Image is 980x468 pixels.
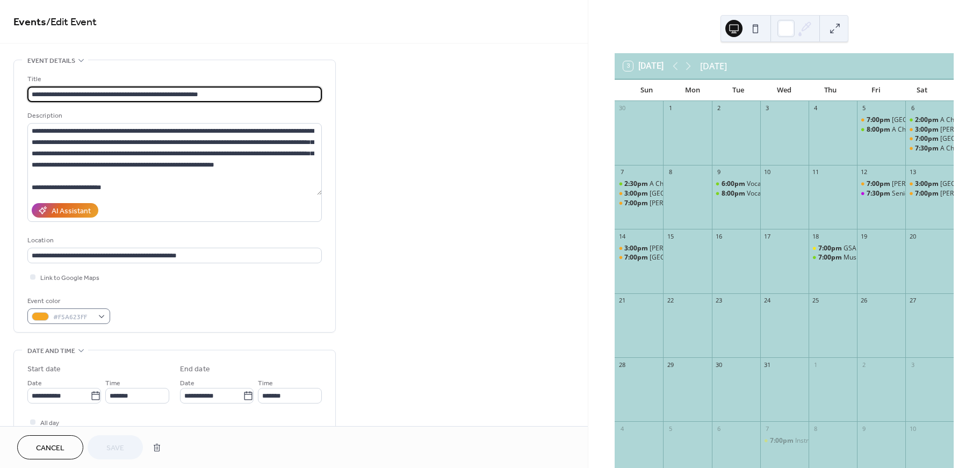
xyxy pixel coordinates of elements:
div: [GEOGRAPHIC_DATA] [650,253,715,262]
span: Date [180,378,194,389]
div: 4 [812,104,820,112]
button: AI Assistant [32,203,98,218]
div: 28 [618,361,626,369]
span: 7:00pm [915,189,940,198]
span: 6:00pm [722,179,747,189]
div: Shakespeare's R & J, an adaptation by Joe Calarco [615,199,663,208]
div: Location [27,235,320,246]
div: Baltimore [905,179,954,189]
span: Link to Google Maps [40,272,99,284]
div: 11 [812,168,820,176]
span: 2:00pm [915,116,940,125]
div: 30 [618,104,626,112]
span: Event details [27,55,75,67]
div: 18 [812,232,820,240]
div: 13 [909,168,917,176]
div: A Christmas Carol, co-production with Virginia Musical Theatre [857,125,905,134]
div: Shakespeare's R & J, an adaptation by Joe Calarco [857,179,905,189]
div: 7 [763,424,772,433]
div: Sun [623,80,669,101]
span: 8:00pm [867,125,892,134]
div: 5 [666,424,674,433]
button: 3[DATE] [619,59,667,74]
div: 9 [715,168,723,176]
div: Vocal Music & Chamber Music Concert [712,179,760,189]
span: 7:00pm [818,244,844,253]
div: 14 [618,232,626,240]
div: Vocal Music & Chamber Music Concert [712,189,760,198]
span: Date [27,378,42,389]
div: 4 [618,424,626,433]
div: 5 [860,104,868,112]
div: 16 [715,232,723,240]
span: 3:00pm [915,125,940,134]
div: 8 [666,168,674,176]
span: / Edit Event [46,12,97,33]
button: Cancel [17,435,83,459]
div: 6 [909,104,917,112]
div: Sat [899,80,945,101]
div: 8 [812,424,820,433]
span: 7:00pm [624,199,650,208]
div: 25 [812,297,820,305]
div: Vocal Music & Chamber Music Concert [747,179,863,189]
div: 21 [618,297,626,305]
div: 29 [666,361,674,369]
div: Instrumental Music Winter Orchestra/Piano Concert [760,436,809,445]
div: Shakespeare's R & J, an adaptation by Joe Calarco [905,189,954,198]
div: 12 [860,168,868,176]
div: 20 [909,232,917,240]
div: Baltimore [857,116,905,125]
div: Vocal Music & Chamber Music Concert [747,189,863,198]
div: Tue [715,80,761,101]
div: Senior Choreography Showcase [857,189,905,198]
div: Instrumental Music Winter Orchestra/Piano Concert [795,436,950,445]
span: 7:00pm [624,253,650,262]
a: Events [13,12,46,33]
div: Start date [27,364,61,375]
div: [GEOGRAPHIC_DATA] [892,116,957,125]
span: 7:30pm [915,144,940,153]
span: 3:00pm [624,189,650,198]
span: 8:00pm [722,189,747,198]
div: 1 [812,361,820,369]
div: 3 [909,361,917,369]
div: Musical Theatre Senior Showcase [809,253,857,262]
div: Shakespeare's R & J, an adaptation by Joe Calarco [615,244,663,253]
div: 24 [763,297,772,305]
span: 7:00pm [867,179,892,189]
div: 10 [909,424,917,433]
span: Date and time [27,345,75,357]
div: Baltimore [615,253,663,262]
div: [GEOGRAPHIC_DATA] [650,189,715,198]
span: 3:00pm [624,244,650,253]
div: A Christmas [PERSON_NAME], co-production with [US_STATE] Musical Theatre [650,179,883,189]
div: 6 [715,424,723,433]
span: 7:30pm [867,189,892,198]
div: AI Assistant [52,206,91,217]
div: 19 [860,232,868,240]
div: 22 [666,297,674,305]
div: Event color [27,296,108,307]
div: 27 [909,297,917,305]
div: A Christmas Carol, co-production with Virginia Musical Theatre [905,116,954,125]
div: Wed [761,80,808,101]
div: A Christmas Carol, co-production with Virginia Musical Theatre [615,179,663,189]
div: [DATE] [700,60,727,73]
div: 9 [860,424,868,433]
div: 15 [666,232,674,240]
span: #F5A623FF [53,312,93,323]
div: 1 [666,104,674,112]
div: GSA Jazz [809,244,857,253]
span: 7:00pm [818,253,844,262]
div: 7 [618,168,626,176]
div: A Christmas Carol, co-production with Virginia Musical Theatre [905,144,954,153]
div: 30 [715,361,723,369]
span: 7:00pm [867,116,892,125]
div: Mon [669,80,716,101]
div: Description [27,110,320,121]
div: Musical Theatre Senior Showcase [844,253,945,262]
div: Title [27,74,320,85]
div: 10 [763,168,772,176]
